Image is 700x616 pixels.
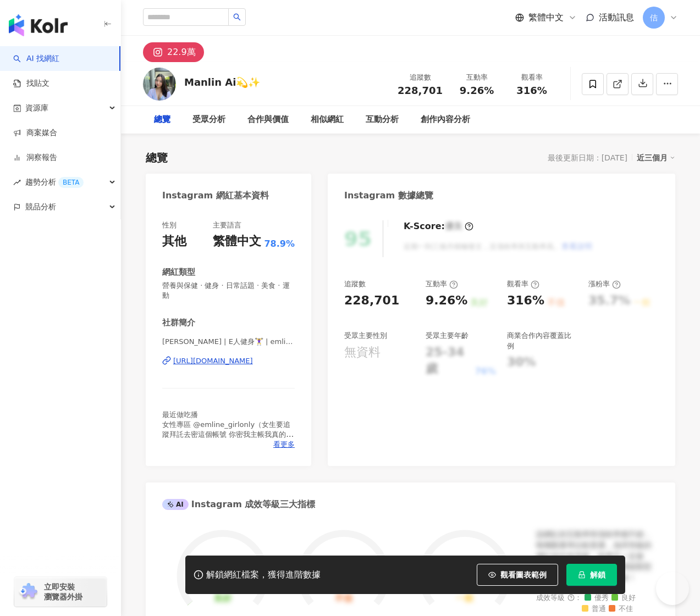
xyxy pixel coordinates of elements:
span: 佶 [650,12,658,24]
span: 立即安裝 瀏覽器外掛 [44,582,82,602]
span: 繁體中文 [528,12,564,24]
span: 316% [516,85,547,96]
span: 觀看圖表範例 [500,570,547,579]
div: 網紅類型 [162,267,195,278]
div: 受眾分析 [192,113,225,126]
span: lock [578,571,586,579]
span: 普通 [582,605,606,613]
div: 無資料 [344,344,381,361]
span: 解鎖 [590,570,605,579]
div: 受眾主要年齡 [426,331,468,341]
div: Instagram 數據總覽 [344,190,433,202]
span: 競品分析 [25,195,56,219]
div: 解鎖網紅檔案，獲得進階數據 [206,569,321,581]
a: [URL][DOMAIN_NAME] [162,356,295,366]
div: 受眾主要性別 [344,331,387,341]
div: 商業合作內容覆蓋比例 [507,331,577,351]
div: 追蹤數 [398,72,443,83]
span: 228,701 [398,85,443,96]
div: Instagram 成效等級三大指標 [162,498,315,510]
div: 22.9萬 [167,45,196,60]
button: 22.9萬 [143,42,204,62]
div: 相似網紅 [311,113,344,126]
span: 最近做吃播 女性專區 @emline_girlonly（女生要追蹤拜託去密這個帳號 你密我主帳我真的回不完） 👇有折扣碼 [162,410,294,459]
a: searchAI 找網紅 [13,53,59,64]
span: rise [13,179,21,186]
span: 優秀 [585,594,609,602]
div: BETA [58,177,84,188]
div: 社群簡介 [162,317,195,329]
span: 78.9% [264,238,295,250]
div: 漲粉率 [588,279,621,289]
div: 合作與價值 [247,113,289,126]
a: 商案媒合 [13,127,57,138]
img: KOL Avatar [143,68,176,101]
span: 良好 [611,594,636,602]
span: 9.26% [460,85,494,96]
div: 最後更新日期：[DATE] [548,153,627,162]
div: 主要語言 [213,220,241,230]
button: 解鎖 [566,564,617,586]
div: 228,701 [344,292,399,309]
div: AI [162,499,189,510]
span: 看更多 [273,440,295,449]
div: 9.26% [426,292,467,309]
span: [PERSON_NAME] | E人健身🏋️‍♀️ | emline_fitness_diary [162,337,295,347]
div: 其他 [162,233,186,250]
div: 互動率 [456,72,498,83]
a: 洞察報告 [13,152,57,163]
div: 成效等級 ： [536,594,659,613]
span: search [233,13,241,21]
div: Manlin Ai💫✨ [184,75,260,89]
div: 總覽 [146,150,168,165]
button: 觀看圖表範例 [477,564,558,586]
div: 不佳 [335,593,352,604]
span: 資源庫 [25,96,48,120]
div: 總覽 [154,113,170,126]
span: 活動訊息 [599,12,634,23]
div: 近三個月 [637,151,675,165]
img: chrome extension [18,583,39,601]
div: 觀看率 [511,72,553,83]
div: Instagram 網紅基本資料 [162,190,269,202]
div: [URL][DOMAIN_NAME] [173,356,253,366]
img: logo [9,14,68,36]
span: 營養與保健 · 健身 · 日常話題 · 美食 · 運動 [162,281,295,301]
div: 互動分析 [366,113,399,126]
span: 趨勢分析 [25,170,84,195]
div: 互動率 [426,279,458,289]
div: 一般 [456,593,473,604]
div: 追蹤數 [344,279,366,289]
div: 該網紅的互動率和漲粉率都不錯，唯獨觀看率比較普通，為同等級的網紅的中低等級，效果不一定會好，但仍然建議可以發包開箱類型的案型，應該會比較有成效！ [536,529,659,583]
span: 不佳 [609,605,633,613]
div: K-Score : [404,220,473,232]
div: 創作內容分析 [421,113,470,126]
a: 找貼文 [13,78,49,89]
div: 316% [507,292,544,309]
div: 觀看率 [507,279,539,289]
div: 良好 [214,593,232,604]
div: 性別 [162,220,177,230]
div: 繁體中文 [213,233,261,250]
a: chrome extension立即安裝 瀏覽器外掛 [14,577,107,607]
